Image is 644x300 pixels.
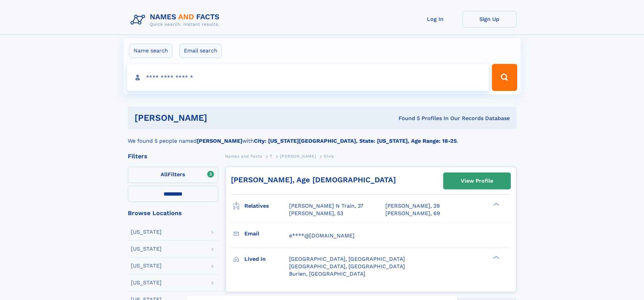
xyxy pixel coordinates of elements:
[128,210,218,216] div: Browse Locations
[270,154,272,159] span: T
[303,115,510,122] div: Found 5 Profiles In Our Records Database
[128,129,517,145] div: We found 5 people named with .
[197,138,242,144] b: [PERSON_NAME]
[324,154,334,159] span: Elvis
[180,44,222,58] label: Email search
[231,176,396,184] a: [PERSON_NAME], Age [DEMOGRAPHIC_DATA]
[289,271,365,277] span: Burien, [GEOGRAPHIC_DATA]
[408,11,462,27] a: Log In
[131,246,162,252] div: [US_STATE]
[131,280,162,285] div: [US_STATE]
[244,200,289,212] h3: Relatives
[289,210,343,217] a: [PERSON_NAME], 53
[129,44,172,58] label: Name search
[289,256,405,262] span: [GEOGRAPHIC_DATA], [GEOGRAPHIC_DATA]
[161,171,168,178] span: All
[492,202,500,207] div: ❯
[127,64,489,91] input: search input
[280,154,316,159] span: [PERSON_NAME]
[492,64,517,91] button: Search Button
[244,228,289,239] h3: Email
[128,167,218,183] label: Filters
[492,255,500,259] div: ❯
[128,153,218,159] div: Filters
[128,11,225,29] img: Logo Names and Facts
[289,202,363,210] a: [PERSON_NAME] N Train, 37
[135,114,303,122] h1: [PERSON_NAME]
[244,253,289,265] h3: Lived in
[385,210,440,217] a: [PERSON_NAME], 69
[289,263,405,270] span: [GEOGRAPHIC_DATA], [GEOGRAPHIC_DATA]
[385,202,440,210] a: [PERSON_NAME], 29
[462,11,517,27] a: Sign Up
[254,138,457,144] b: City: [US_STATE][GEOGRAPHIC_DATA], State: [US_STATE], Age Range: 18-25
[444,173,510,189] a: View Profile
[461,173,493,189] div: View Profile
[225,152,262,160] a: Names and Facts
[131,263,162,269] div: [US_STATE]
[270,152,272,160] a: T
[131,229,162,235] div: [US_STATE]
[280,152,316,160] a: [PERSON_NAME]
